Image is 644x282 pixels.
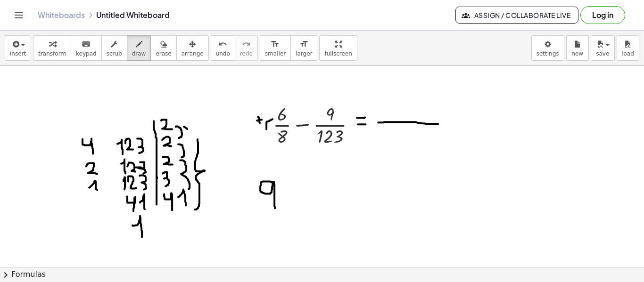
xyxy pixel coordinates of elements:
button: fullscreen [319,35,357,61]
button: Assign / Collaborate Live [455,7,578,24]
button: save [591,35,615,61]
span: insert [10,50,26,57]
i: format_size [271,39,280,50]
i: keyboard [82,39,91,50]
span: draw [132,50,146,57]
span: transform [38,50,66,57]
button: draw [127,35,151,61]
button: settings [531,35,564,61]
button: redoredo [235,35,258,61]
button: Log in [580,6,625,24]
span: scrub [107,50,122,57]
button: scrub [101,35,127,61]
span: fullscreen [324,50,352,57]
span: redo [240,50,253,57]
button: format_sizelarger [290,35,317,61]
span: save [596,50,609,57]
button: format_sizesmaller [260,35,291,61]
button: new [566,35,589,61]
span: load [622,50,634,57]
i: redo [242,39,251,50]
button: erase [150,35,176,61]
span: erase [156,50,171,57]
button: Toggle navigation [11,8,26,23]
span: smaller [265,50,286,57]
button: keyboardkeypad [71,35,102,61]
span: arrange [182,50,204,57]
button: undoundo [211,35,235,61]
button: insert [5,35,31,61]
span: settings [537,50,559,57]
span: new [571,50,583,57]
button: transform [33,35,71,61]
span: Assign / Collaborate Live [463,11,570,19]
i: format_size [299,39,308,50]
i: undo [218,39,227,50]
span: larger [296,50,312,57]
button: load [617,35,639,61]
span: undo [216,50,230,57]
a: Whiteboards [38,10,85,20]
span: keypad [76,50,97,57]
button: arrange [176,35,209,61]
